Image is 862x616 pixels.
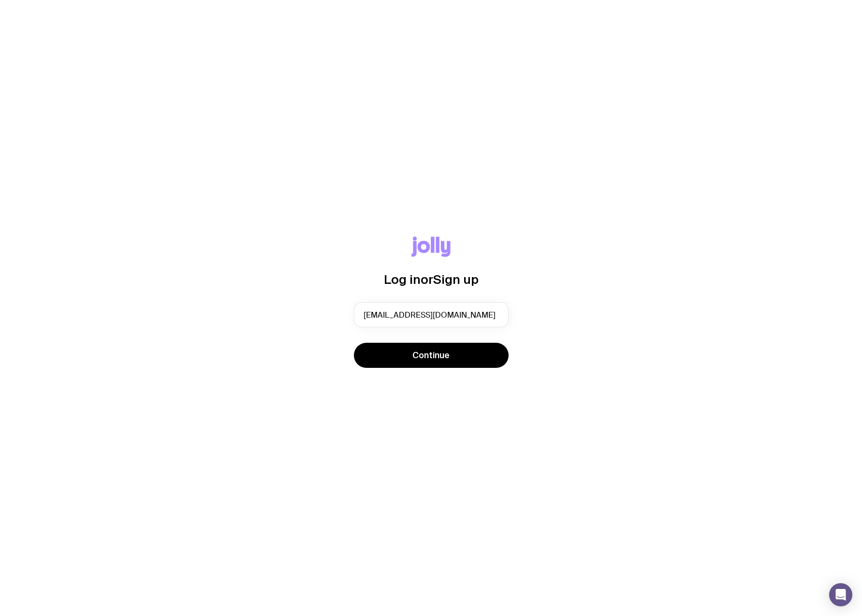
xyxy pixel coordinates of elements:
span: Continue [412,350,450,361]
span: Sign up [433,272,479,286]
button: Continue [354,343,509,368]
span: or [421,272,433,286]
div: Open Intercom Messenger [829,583,852,606]
input: you@email.com [354,302,509,327]
span: Log in [384,272,421,286]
